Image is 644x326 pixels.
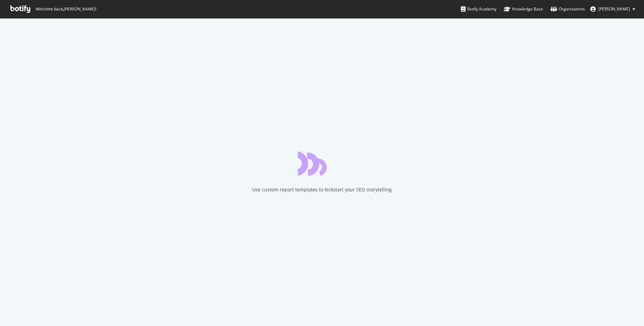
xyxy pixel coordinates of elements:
[585,4,641,14] button: [PERSON_NAME]
[504,6,543,12] div: Knowledge Base
[35,6,96,12] span: Welcome back, [PERSON_NAME] !
[298,151,346,176] div: animation
[461,6,496,12] div: Botify Academy
[252,186,392,193] div: Use custom report templates to kickstart your SEO storytelling
[598,6,630,12] span: Mario VOCALE
[550,6,585,12] div: Organizations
